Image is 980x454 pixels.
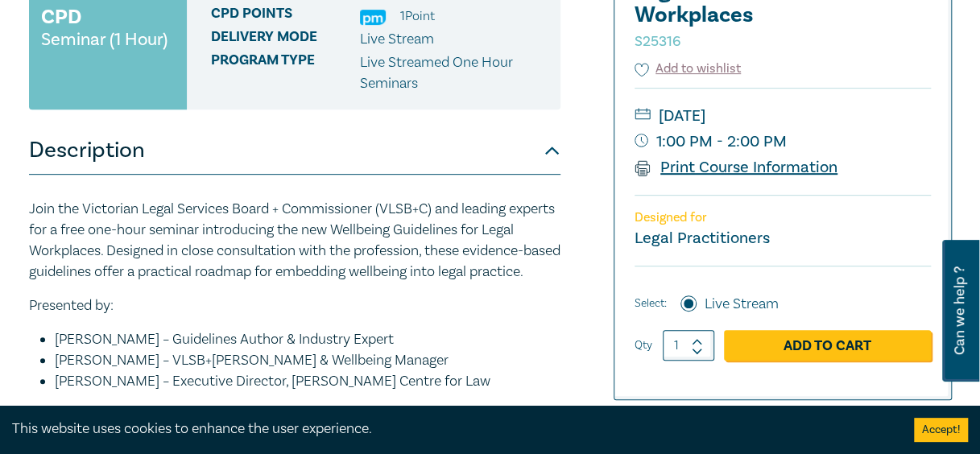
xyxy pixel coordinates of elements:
span: Program type [211,52,360,94]
label: Qty [635,336,652,354]
small: S25316 [635,32,680,51]
button: Accept cookies [914,418,968,442]
span: Delivery Mode [211,29,360,50]
li: [PERSON_NAME] – Executive Director, [PERSON_NAME] Centre for Law [55,371,560,392]
small: [DATE] [635,103,931,129]
p: Live Streamed One Hour Seminars [360,52,548,94]
small: Legal Practitioners [635,228,770,249]
div: This website uses cookies to enhance the user experience. [12,419,890,440]
label: Live Stream [705,294,779,315]
button: Add to wishlist [635,60,742,78]
input: 1 [663,330,714,361]
p: Join the Victorian Legal Services Board + Commissioner (VLSB+C) and leading experts for a free on... [29,199,560,283]
h3: CPD [41,2,81,31]
span: Select: [635,295,667,312]
span: CPD Points [211,6,360,27]
a: Add to Cart [724,330,931,361]
p: Designed for [635,210,931,225]
span: Live Stream [360,30,434,48]
a: Print Course Information [635,157,838,178]
span: Can we help ? [952,250,967,372]
li: [PERSON_NAME] – VLSB+[PERSON_NAME] & Wellbeing Manager [55,350,560,371]
small: Seminar (1 Hour) [41,31,167,47]
p: Presented by: [29,295,560,316]
button: Description [29,126,560,175]
img: Practice Management & Business Skills [360,10,386,25]
li: 1 Point [400,6,435,27]
li: [PERSON_NAME] – Guidelines Author & Industry Expert [55,329,560,350]
small: 1:00 PM - 2:00 PM [635,129,931,155]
